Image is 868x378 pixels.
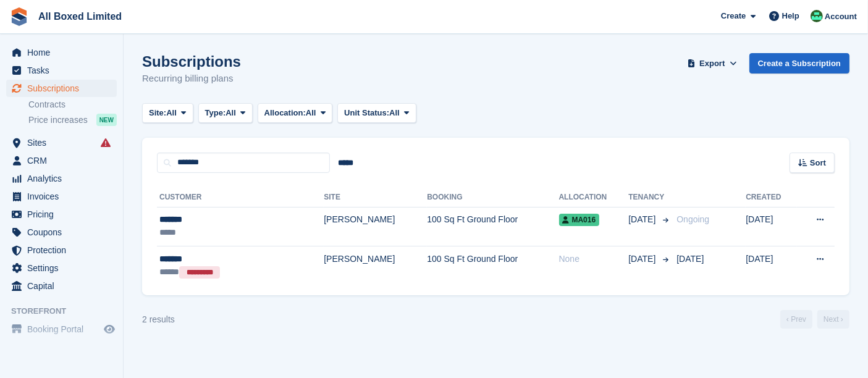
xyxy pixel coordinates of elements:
span: Pricing [27,206,101,223]
span: Settings [27,259,101,277]
a: menu [6,134,117,151]
a: menu [6,80,117,97]
p: Recurring billing plans [142,72,241,86]
span: Analytics [27,170,101,187]
img: Enquiries [811,10,823,22]
span: All [166,107,177,119]
button: Unit Status: All [337,103,416,124]
th: Allocation [559,188,629,208]
span: Unit Status: [344,107,389,119]
span: Sort [810,157,826,169]
a: menu [6,224,117,241]
div: 2 results [142,313,175,326]
span: Price increases [28,114,88,126]
td: 100 Sq Ft Ground Floor [427,207,558,246]
span: Type: [205,107,226,119]
a: menu [6,206,117,223]
span: Allocation: [264,107,306,119]
button: Export [685,53,739,73]
td: [DATE] [746,246,797,285]
a: menu [6,321,117,338]
span: Export [699,57,725,70]
div: None [559,253,629,266]
span: Storefront [11,305,123,317]
th: Tenancy [628,188,672,208]
span: Account [825,10,857,23]
a: menu [6,241,117,259]
span: Protection [27,241,101,259]
a: Next [817,310,849,329]
img: stora-icon-8386f47178a22dfd0bd8f6a31ec36ba5ce8667c1dd55bd0f319d3a0aa187defe.svg [10,7,28,26]
span: All [306,107,316,119]
span: Invoices [27,188,101,205]
th: Site [324,188,427,208]
span: All [389,107,400,119]
a: Preview store [102,322,117,337]
td: 100 Sq Ft Ground Floor [427,246,558,285]
th: Created [746,188,797,208]
td: [PERSON_NAME] [324,207,427,246]
td: [PERSON_NAME] [324,246,427,285]
span: [DATE] [628,253,658,266]
a: All Boxed Limited [33,6,127,27]
span: CRM [27,152,101,169]
button: Allocation: All [258,103,333,124]
th: Customer [157,188,324,208]
span: All [225,107,236,119]
span: Tasks [27,62,101,79]
i: Smart entry sync failures have occurred [101,138,111,148]
a: menu [6,188,117,205]
span: Capital [27,277,101,295]
a: menu [6,152,117,169]
a: Create a Subscription [749,53,849,73]
button: Site: All [142,103,193,124]
h1: Subscriptions [142,53,241,70]
th: Booking [427,188,558,208]
span: Coupons [27,224,101,241]
a: menu [6,170,117,187]
nav: Page [778,310,852,329]
a: Contracts [28,99,117,111]
td: [DATE] [746,207,797,246]
div: NEW [96,114,117,126]
span: Sites [27,134,101,151]
span: [DATE] [676,254,704,264]
span: Home [27,44,101,61]
span: Create [721,10,746,22]
button: Type: All [198,103,253,124]
span: MA016 [559,214,600,226]
a: menu [6,62,117,79]
span: Ongoing [676,214,709,224]
span: Site: [149,107,166,119]
span: [DATE] [628,213,658,226]
a: menu [6,259,117,277]
span: Help [782,10,799,22]
a: menu [6,277,117,295]
a: Previous [780,310,812,329]
span: Booking Portal [27,321,101,338]
span: Subscriptions [27,80,101,97]
a: menu [6,44,117,61]
a: Price increases NEW [28,113,117,127]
